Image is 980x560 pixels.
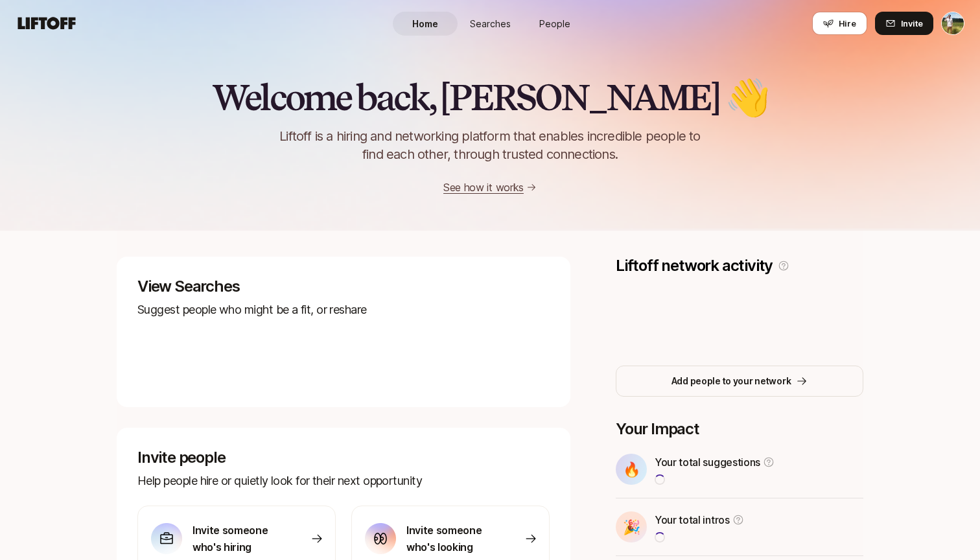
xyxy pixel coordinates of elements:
p: View Searches [137,277,550,296]
button: Add people to your network [616,366,863,397]
p: Your total suggestions [655,454,760,471]
img: Tyler Kieft [942,12,964,34]
p: Liftoff is a hiring and networking platform that enables incredible people to find each other, th... [258,127,722,163]
div: 🔥 [616,454,647,485]
a: People [522,12,587,36]
p: Add people to your network [671,373,791,389]
a: Searches [458,12,522,36]
p: Invite people [137,449,550,467]
p: Invite someone who's looking [406,522,497,555]
button: Invite [875,12,933,35]
p: Invite someone who's hiring [192,522,283,555]
a: See how it works [443,181,524,194]
p: Help people hire or quietly look for their next opportunity [137,472,550,490]
p: Your total intros [655,511,730,528]
span: Home [412,17,438,30]
p: Liftoff network activity [616,257,773,275]
span: Hire [839,17,856,30]
button: Hire [812,12,867,35]
button: Tyler Kieft [941,12,964,35]
p: Your Impact [616,420,863,438]
div: 🎉 [616,511,647,542]
h2: Welcome back, [PERSON_NAME] 👋 [212,78,767,117]
a: Home [393,12,458,36]
p: Suggest people who might be a fit, or reshare [137,301,550,319]
span: People [539,17,570,30]
span: Searches [470,17,511,30]
span: Invite [901,17,923,30]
